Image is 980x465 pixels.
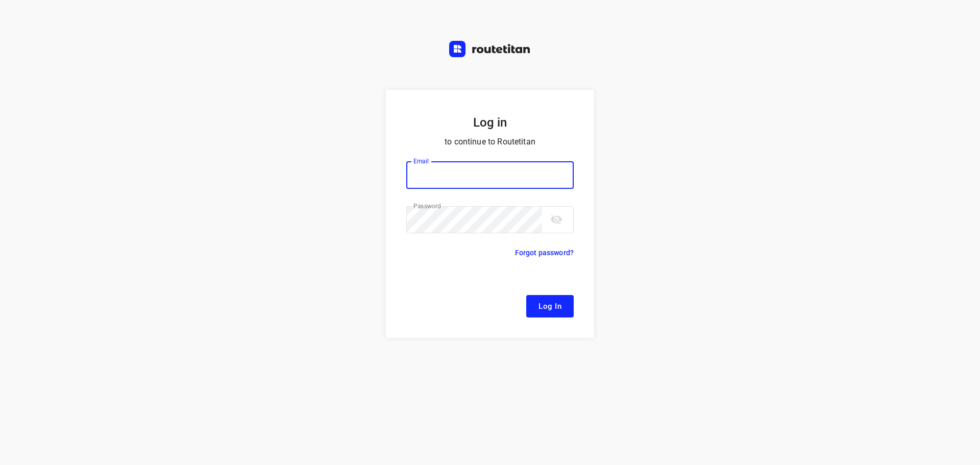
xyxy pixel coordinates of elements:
p: Forgot password? [515,247,574,259]
button: Log In [526,295,574,317]
p: to continue to Routetitan [406,135,574,149]
span: Log In [538,300,561,313]
img: Routetitan [449,41,531,57]
h5: Log in [406,114,574,131]
button: toggle password visibility [546,209,567,230]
